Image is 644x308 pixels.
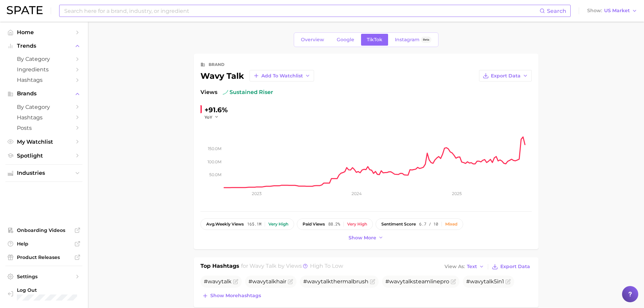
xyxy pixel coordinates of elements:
[5,75,82,85] a: Hashtags
[17,287,77,293] span: Log Out
[17,139,71,145] span: My Watchlist
[467,265,477,268] span: Text
[204,278,232,285] span: #
[209,61,224,69] div: brand
[347,222,367,227] div: Very high
[17,104,71,110] span: by Category
[208,278,221,285] span: wavy
[5,239,82,249] a: Help
[247,222,261,227] span: 165.1m
[5,225,82,235] a: Onboarding Videos
[205,114,212,120] span: YoY
[505,279,511,284] button: Flag as miscategorized or irrelevant
[17,77,71,83] span: Hashtags
[5,112,82,123] a: Hashtags
[17,114,71,121] span: Hashtags
[17,56,71,62] span: by Category
[206,222,244,227] span: weekly views
[205,114,219,120] button: YoY
[5,271,82,282] a: Settings
[17,152,71,159] span: Spotlight
[5,27,82,38] a: Home
[490,262,531,271] button: Export Data
[261,73,303,79] span: Add to Watchlist
[370,279,375,284] button: Flag as miscategorized or irrelevant
[479,70,532,81] button: Export Data
[17,274,71,280] span: Settings
[252,191,261,196] tspan: 2023
[5,150,82,161] a: Spotlight
[5,102,82,112] a: by Category
[200,262,239,271] h1: Top Hashtags
[241,262,343,271] h2: for by Views
[445,222,457,227] div: Mixed
[547,8,566,14] span: Search
[347,233,385,242] button: Show more
[252,278,266,285] span: wavy
[297,218,373,230] button: paid views88.2%Very high
[64,5,540,17] input: Search here for a brand, industry, or ingredient
[385,278,449,285] span: # steamlinepro
[249,263,277,269] span: wavy talk
[233,279,238,284] button: Flag as miscategorized or irrelevant
[303,222,325,227] span: paid views
[206,221,215,227] abbr: average
[491,73,521,79] span: Export Data
[443,262,486,271] button: View AsText
[17,227,71,233] span: Onboarding Videos
[337,37,354,43] span: Google
[295,34,330,46] a: Overview
[389,278,403,285] span: wavy
[500,264,530,269] span: Export Data
[452,191,461,196] tspan: 2025
[17,125,71,131] span: Posts
[301,37,324,43] span: Overview
[403,278,413,285] span: talk
[200,70,314,81] div: wavy talk
[586,6,639,15] button: ShowUS Market
[484,278,494,285] span: talk
[5,285,82,303] a: Log out. Currently logged in with e-mail pryan@sharkninja.com.
[451,279,456,284] button: Flag as miscategorized or irrelevant
[208,159,221,164] tspan: 100.0m
[604,9,630,13] span: US Market
[5,123,82,133] a: Posts
[587,9,602,13] span: Show
[303,278,368,285] span: # thermalbrush
[376,218,463,230] button: sentiment score6.7 / 10Mixed
[200,88,217,96] span: Views
[208,146,221,151] tspan: 150.0m
[210,293,261,299] span: Show more hashtags
[268,222,288,227] div: Very high
[5,89,82,99] button: Brands
[5,54,82,64] a: by Category
[200,218,294,230] button: avg.weekly views165.1mVery high
[223,88,273,96] span: sustained riser
[5,252,82,262] a: Product Releases
[5,64,82,75] a: Ingredients
[17,254,71,260] span: Product Releases
[266,278,276,285] span: talk
[17,29,71,35] span: Home
[321,278,331,285] span: talk
[367,37,382,43] span: TikTok
[395,37,420,43] span: Instagram
[445,265,465,268] span: View As
[466,278,504,285] span: # 5in1
[351,191,361,196] tspan: 2024
[17,241,71,247] span: Help
[310,263,343,269] span: high to low
[381,222,416,227] span: sentiment score
[223,90,228,95] img: sustained riser
[17,170,71,176] span: Industries
[389,34,437,46] a: InstagramBeta
[419,222,438,227] span: 6.7 / 10
[5,168,82,178] button: Industries
[17,66,71,73] span: Ingredients
[5,41,82,51] button: Trends
[17,43,71,49] span: Trends
[361,34,388,46] a: TikTok
[470,278,484,285] span: wavy
[328,222,340,227] span: 88.2%
[205,104,228,115] div: +91.6%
